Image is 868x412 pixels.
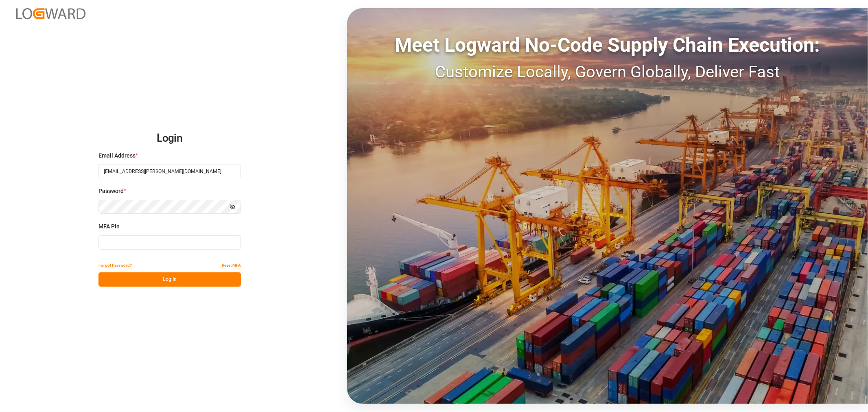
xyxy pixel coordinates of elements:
input: Enter your email [98,164,241,178]
button: Forgot Password? [98,258,132,272]
button: Log In [98,272,241,287]
div: Customize Locally, Govern Globally, Deliver Fast [347,60,868,84]
h2: Login [98,125,241,151]
span: Password [98,187,124,195]
span: MFA Pin [98,222,120,231]
button: Reset MFA [222,258,241,272]
span: Email Address [98,151,136,160]
img: Logward_new_orange.png [16,8,85,19]
div: Meet Logward No-Code Supply Chain Execution: [347,31,868,60]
